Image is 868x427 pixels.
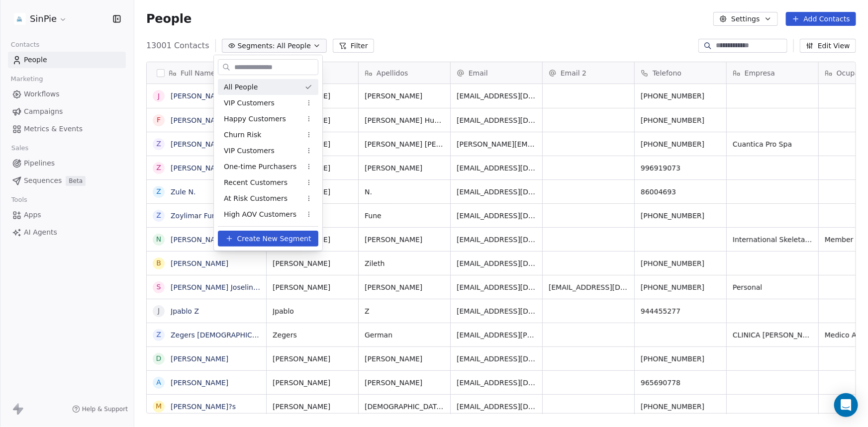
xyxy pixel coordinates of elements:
[224,193,288,204] span: At Risk Customers
[224,130,261,140] span: Churn Risk
[224,177,288,188] span: Recent Customers
[224,82,258,92] span: All People
[224,146,275,156] span: VIP Customers
[224,162,296,172] span: One-time Purchasers
[218,79,318,222] div: Suggestions
[224,98,275,108] span: VIP Customers
[218,231,318,247] button: Create New Segment
[224,209,296,220] span: High AOV Customers
[237,234,311,244] span: Create New Segment
[224,114,286,124] span: Happy Customers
